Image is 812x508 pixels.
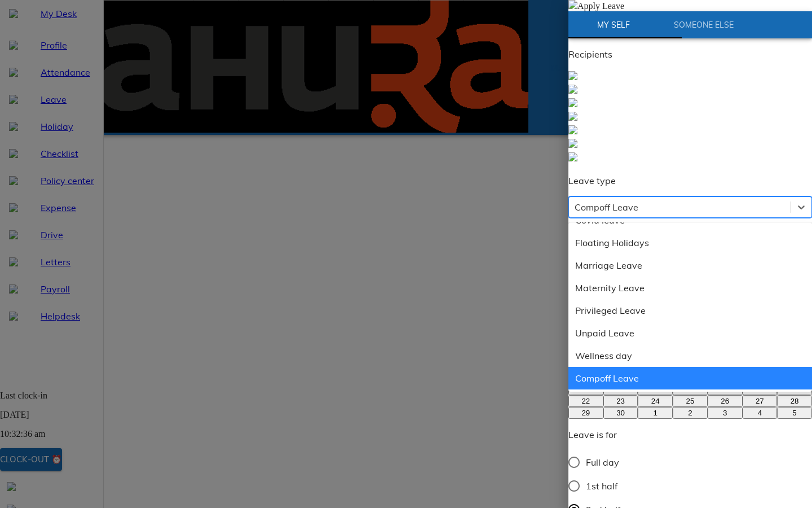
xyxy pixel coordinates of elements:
[568,71,577,80] img: defaultEmp.0e2b4d71.svg
[568,139,577,148] img: defaultEmp.0e2b4d71.svg
[638,407,673,419] button: 1 October 2025
[568,428,629,441] p: Leave is for
[568,125,577,134] img: defaultEmp.0e2b4d71.svg
[616,397,625,405] abbr: 23 September 2025
[568,254,812,277] div: Marriage Leave
[568,98,577,107] img: defaultEmp.0e2b4d71.svg
[708,395,743,407] button: 26 September 2025
[568,85,577,94] img: defaultEmp.0e2b4d71.svg
[568,277,812,299] div: Maternity Leave
[688,409,692,417] abbr: 2 October 2025
[743,395,778,407] button: 27 September 2025
[568,249,812,273] div: daytype
[568,322,812,344] div: Unpaid Leave
[673,395,708,407] button: 25 September 2025
[568,367,812,389] div: Compoff Leave
[568,138,812,151] a: Lee Ignatius
[586,479,617,493] span: 1st half
[743,407,778,419] button: 4 October 2025
[568,344,812,367] div: Wellness day
[568,124,812,138] a: Deepta Vivek
[791,397,799,405] abbr: 28 September 2025
[568,111,812,124] a: Ritvik Lukose
[792,409,796,417] abbr: 5 October 2025
[777,407,812,419] button: 5 October 2025
[581,409,590,417] abbr: 29 September 2025
[581,397,590,405] abbr: 22 September 2025
[758,409,762,417] abbr: 4 October 2025
[723,409,727,417] abbr: 3 October 2025
[708,407,743,419] button: 3 October 2025
[721,397,729,405] abbr: 26 September 2025
[756,397,764,405] abbr: 27 September 2025
[575,18,652,32] span: My Self
[568,174,812,187] p: Leave type
[575,200,638,214] div: Compoff Leave
[586,456,619,469] span: Full day
[577,1,624,11] span: Apply Leave
[603,407,638,419] button: 30 September 2025
[568,231,812,254] div: Floating Holidays
[638,395,673,407] button: 24 September 2025
[686,397,695,405] abbr: 25 September 2025
[568,152,577,161] img: defaultEmp.0e2b4d71.svg
[568,407,603,419] button: 29 September 2025
[777,395,812,407] button: 28 September 2025
[654,409,657,417] abbr: 1 October 2025
[616,409,625,417] abbr: 30 September 2025
[568,112,577,121] img: defaultEmp.0e2b4d71.svg
[568,84,812,97] a: Harinath Prajapati
[568,151,812,165] a: sumHR admin
[568,49,612,60] span: Recipients
[665,18,742,32] span: Someone Else
[568,395,603,407] button: 22 September 2025
[673,407,708,419] button: 2 October 2025
[568,299,812,322] div: Privileged Leave
[603,395,638,407] button: 23 September 2025
[651,397,660,405] abbr: 24 September 2025
[568,70,812,84] a: Shweta Rao
[568,97,812,111] a: Karl Fernandes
